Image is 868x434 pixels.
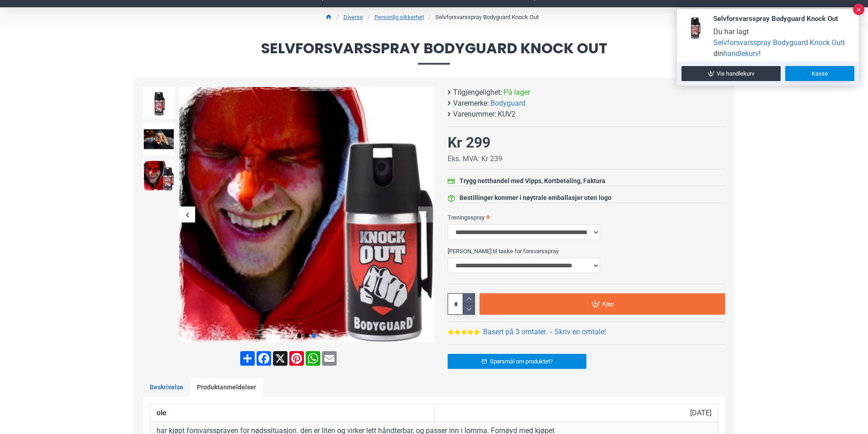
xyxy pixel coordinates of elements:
b: Tilgjengelighet: [453,87,502,98]
a: Basert på 3 omtaler. [483,327,547,337]
span: Go to slide 3 [312,334,316,337]
a: Diverse [343,13,363,22]
a: Spørsmål om produktet? [448,354,586,369]
div: Kr 299 [448,132,490,153]
span: KUV2 [498,109,515,120]
div: Selvforsvarsspray Bodyguard Knock Out [713,14,854,24]
img: Forsvarsspray - Lovlig Pepperspray - SpyGadgets.no [143,87,175,119]
span: Go to slide 1 [298,334,301,337]
img: Forsvarsspray - Lovlig Pepperspray - SpyGadgets.no [143,160,175,192]
img: bodyguard-knock-out-forsvarsspray-60x60h.webp [681,14,709,41]
strong: ole [156,408,167,417]
a: Share [239,351,256,366]
div: Trygg netthandel med Vipps, Kortbetaling, Faktura [459,176,606,186]
div: Next slide [418,207,434,223]
a: Beskrivelse [143,378,190,397]
a: Personlig sikkerhet [374,13,424,22]
a: Pinterest [288,351,305,366]
a: Selvforsvarsspray Bodyguard Knock Out [713,37,843,48]
a: Vis handlekurv [681,66,781,81]
a: X [272,351,288,366]
label: [PERSON_NAME] til taske for forsvarsspray [448,244,725,258]
span: Kjøp [602,301,614,307]
a: WhatsApp [305,351,321,366]
img: Forsvarsspray - Lovlig Pepperspray - SpyGadgets.no [179,87,434,342]
a: Facebook [256,351,272,366]
label: Treningsspray [448,210,725,225]
a: handlekurv [723,48,759,59]
div: Previous slide [179,207,195,223]
b: Varemerke: [453,98,489,109]
span: Selvforsvarsspray Bodyguard Knock Out [134,41,734,64]
td: [DATE] [434,404,718,423]
a: Kasse [785,66,854,81]
b: - [550,327,552,336]
a: Produktanmeldelser [190,378,263,397]
a: Bodyguard [490,98,525,109]
a: Skriv en omtale! [555,327,606,337]
img: Forsvarsspray - Lovlig Pepperspray - SpyGadgets.no [143,123,175,155]
span: Go to slide 2 [305,334,308,337]
div: Bestillinger kommer i nøytrale emballasjer uten logo [459,193,611,203]
b: Varenummer: [453,109,496,120]
a: Email [321,351,338,366]
div: Du har lagt i din ! [713,26,854,59]
span: På lager [504,87,530,98]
